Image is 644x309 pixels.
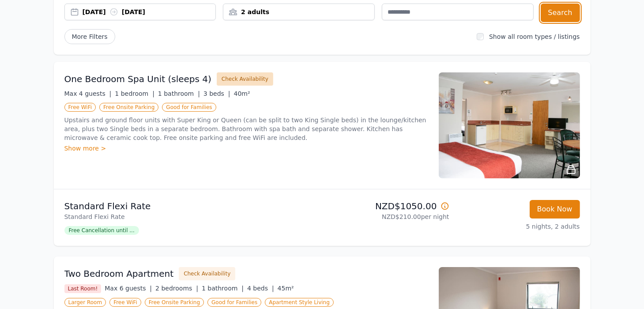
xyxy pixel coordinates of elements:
[326,212,449,221] p: NZD$210.00 per night
[64,103,96,112] span: Free WiFi
[115,90,154,97] span: 1 bedroom |
[64,116,428,142] p: Upstairs and ground floor units with Super King or Queen (can be split to two King Single beds) i...
[162,103,216,112] span: Good for Families
[64,284,102,293] span: Last Room!
[64,29,115,44] span: More Filters
[64,298,106,307] span: Larger Room
[105,285,152,292] span: Max 6 guests |
[202,285,244,292] span: 1 bathroom |
[155,285,198,292] span: 2 bedrooms |
[83,8,216,16] div: [DATE] [DATE]
[64,212,319,221] p: Standard Flexi Rate
[207,298,261,307] span: Good for Families
[64,144,428,153] div: Show more >
[247,285,274,292] span: 4 beds |
[145,298,204,307] span: Free Onsite Parking
[64,200,319,212] p: Standard Flexi Rate
[64,90,112,97] span: Max 4 guests |
[217,72,273,86] button: Check Availability
[158,90,200,97] span: 1 bathroom |
[64,226,139,235] span: Free Cancellation until ...
[64,268,174,280] h3: Two Bedroom Apartment
[326,200,449,212] p: NZD$1050.00
[489,33,580,40] label: Show all room types / listings
[265,298,334,307] span: Apartment Style Living
[223,8,374,16] div: 2 adults
[179,267,235,280] button: Check Availability
[64,73,211,85] h3: One Bedroom Spa Unit (sleeps 4)
[234,90,250,97] span: 40m²
[109,298,141,307] span: Free WiFi
[541,4,580,22] button: Search
[203,90,230,97] span: 3 beds |
[99,103,158,112] span: Free Onsite Parking
[530,200,580,219] button: Book Now
[456,222,580,231] p: 5 nights, 2 adults
[278,285,294,292] span: 45m²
